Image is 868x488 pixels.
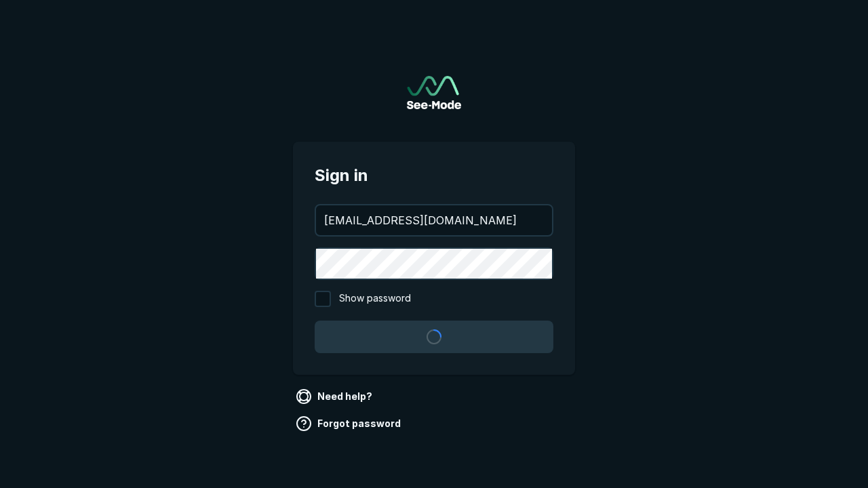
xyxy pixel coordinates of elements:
a: Need help? [293,386,378,407]
a: Go to sign in [407,76,461,109]
img: See-Mode Logo [407,76,461,109]
input: your@email.com [316,205,552,235]
a: Forgot password [293,413,406,434]
span: Sign in [315,163,553,188]
span: Show password [339,291,411,307]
